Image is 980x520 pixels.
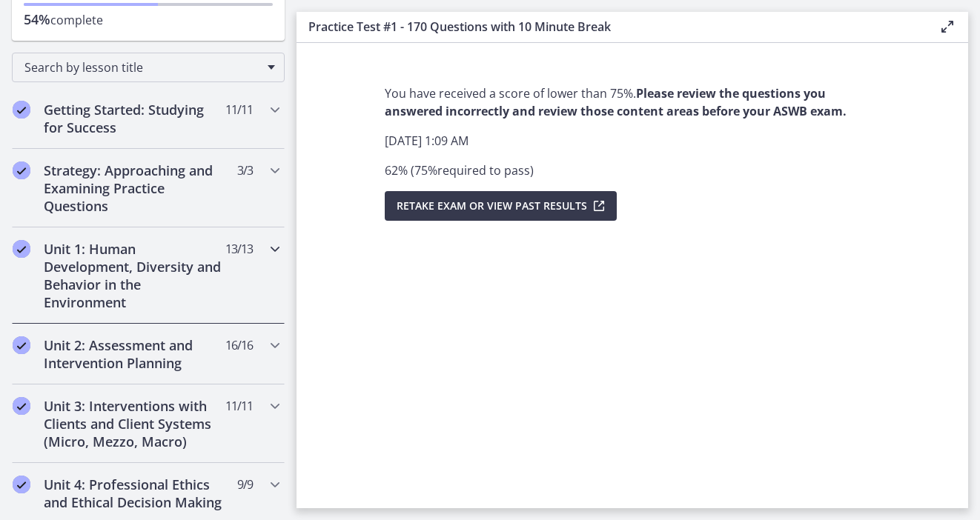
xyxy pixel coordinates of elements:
[385,133,469,149] span: [DATE] 1:09 AM
[13,336,30,354] i: Completed
[385,191,617,221] button: Retake Exam OR View Past Results
[24,10,273,29] p: complete
[24,59,260,76] span: Search by lesson title
[237,476,253,493] span: 9 / 9
[44,240,225,311] h2: Unit 1: Human Development, Diversity and Behavior in the Environment
[225,101,253,119] span: 11 / 11
[44,161,225,215] h2: Strategy: Approaching and Examining Practice Questions
[12,53,285,82] div: Search by lesson title
[13,161,30,179] i: Completed
[225,336,253,354] span: 16 / 16
[385,162,534,179] span: 62 % ( 75 % required to pass )
[397,197,587,215] span: Retake Exam OR View Past Results
[24,10,50,28] span: 54%
[225,397,253,415] span: 11 / 11
[44,397,225,450] h2: Unit 3: Interventions with Clients and Client Systems (Micro, Mezzo, Macro)
[44,336,225,372] h2: Unit 2: Assessment and Intervention Planning
[13,397,30,415] i: Completed
[308,18,915,36] h3: Practice Test #1 - 170 Questions with 10 Minute Break
[225,240,253,258] span: 13 / 13
[44,101,225,136] h2: Getting Started: Studying for Success
[385,84,880,120] p: You have received a score of lower than 75%.
[13,240,30,258] i: Completed
[13,476,30,493] i: Completed
[237,161,253,179] span: 3 / 3
[44,476,225,511] h2: Unit 4: Professional Ethics and Ethical Decision Making
[13,101,30,119] i: Completed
